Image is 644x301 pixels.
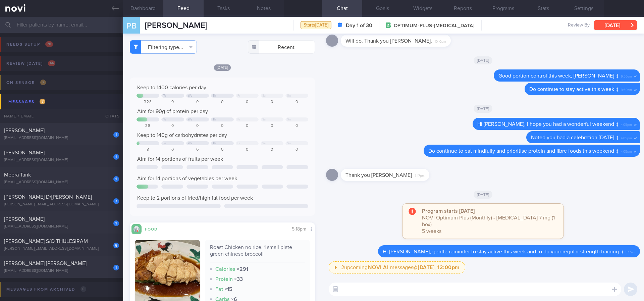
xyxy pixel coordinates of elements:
[137,109,208,114] span: Aim for 90g of protein per day
[163,94,166,98] div: Tu
[96,109,123,123] div: Chats
[498,73,618,79] span: Good portion control this week, [PERSON_NAME] :)
[5,78,48,87] div: On sensor
[113,132,119,138] div: 1
[301,21,331,30] div: Starts [DATE]
[161,123,184,129] div: 0
[210,244,305,262] div: Roast Chicken no rice. 1 small plate green chinese broccoli
[4,216,45,222] span: [PERSON_NAME]
[292,227,306,232] span: 5:18pm
[137,123,159,129] div: 38
[237,266,248,272] strong: × 291
[211,123,234,129] div: 0
[418,265,460,270] strong: [DATE], 12:00pm
[137,156,223,162] span: Aim for 14 portions of fruits per week
[621,72,632,79] span: 9:50am
[48,60,55,66] span: 44
[621,86,632,92] span: 9:50am
[4,180,119,185] div: [EMAIL_ADDRESS][DOMAIN_NAME]
[161,147,184,152] div: 0
[7,97,47,106] div: Messages
[214,64,231,71] span: [DATE]
[5,40,55,49] div: Needs setup
[474,56,493,64] span: [DATE]
[4,158,119,163] div: [EMAIL_ADDRESS][DOMAIN_NAME]
[529,87,618,92] span: Do continue to stay active this week :)
[621,134,632,141] span: 4:05pm
[435,38,446,44] span: 10:10pm
[383,249,623,254] span: Hi [PERSON_NAME], gentle reminder to stay active this week and to do your regular strength traini...
[236,100,259,105] div: 0
[234,277,243,282] strong: × 33
[163,118,166,121] div: Tu
[422,208,475,214] strong: Program starts [DATE]
[213,142,216,145] div: Th
[224,287,232,292] strong: × 15
[329,261,465,273] button: 2upcomingNOVI AI messages@[DATE], 12:00pm
[4,194,92,200] span: [PERSON_NAME] D/[PERSON_NAME]
[113,154,119,160] div: 1
[287,118,291,121] div: Su
[285,100,308,105] div: 0
[213,118,216,121] div: Th
[4,268,119,273] div: [EMAIL_ADDRESS][DOMAIN_NAME]
[215,266,235,272] strong: Calories
[237,142,240,145] div: Fr
[113,243,119,248] div: 6
[186,123,209,129] div: 0
[130,40,197,54] button: Filtering type...
[161,100,184,105] div: 0
[345,172,412,178] span: Thank you [PERSON_NAME]
[474,105,493,113] span: [DATE]
[368,265,389,270] strong: NOVI AI
[45,41,53,47] span: 78
[137,147,159,152] div: 8
[262,142,266,145] div: Sa
[113,176,119,182] div: 1
[237,118,240,121] div: Fr
[4,202,119,207] div: [PERSON_NAME][EMAIL_ADDRESS][DOMAIN_NAME]
[287,94,291,98] div: Su
[119,13,144,39] div: PB
[4,261,87,266] span: [PERSON_NAME] [PERSON_NAME]
[4,128,45,133] span: [PERSON_NAME]
[80,286,86,292] span: 0
[113,220,119,226] div: 1
[137,195,253,201] span: Keep to 2 portions of fried/high fat food per week
[40,99,45,104] span: 7
[621,148,632,154] span: 4:05pm
[145,21,207,30] span: [PERSON_NAME]
[4,136,119,141] div: [EMAIL_ADDRESS][DOMAIN_NAME]
[394,22,474,29] span: OPTIMUM-PLUS-[MEDICAL_DATA]
[215,287,223,292] strong: Fat
[474,191,493,199] span: [DATE]
[186,147,209,152] div: 0
[188,94,193,98] div: We
[137,133,227,138] span: Keep to 140g of carbohydrates per day
[428,148,618,154] span: Do continue to eat mindfully and prioritise protein and fibre foods this weekend :)
[422,229,441,234] span: 5 weeks
[137,100,159,105] div: 328
[422,215,555,227] span: NOVI Optimum Plus (Monthly) - [MEDICAL_DATA] 7 mg (1 box)
[261,123,283,129] div: 0
[163,142,166,145] div: Tu
[261,147,283,152] div: 0
[285,123,308,129] div: 0
[5,59,57,68] div: Review [DATE]
[237,94,240,98] div: Fr
[188,142,193,145] div: We
[261,100,283,105] div: 0
[137,176,237,181] span: Aim for 14 portions of vegetables per week
[236,147,259,152] div: 0
[5,285,88,294] div: Messages from Archived
[113,198,119,204] div: 3
[188,118,193,121] div: We
[215,277,233,282] strong: Protein
[211,147,234,152] div: 0
[531,135,618,140] span: Noted you had a celebration [DATE] :)
[211,100,234,105] div: 0
[477,121,618,127] span: Hi [PERSON_NAME], I hope you had a wonderful weekend :)
[262,94,266,98] div: Sa
[4,246,119,251] div: [PERSON_NAME][EMAIL_ADDRESS][DOMAIN_NAME]
[40,80,46,85] span: 7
